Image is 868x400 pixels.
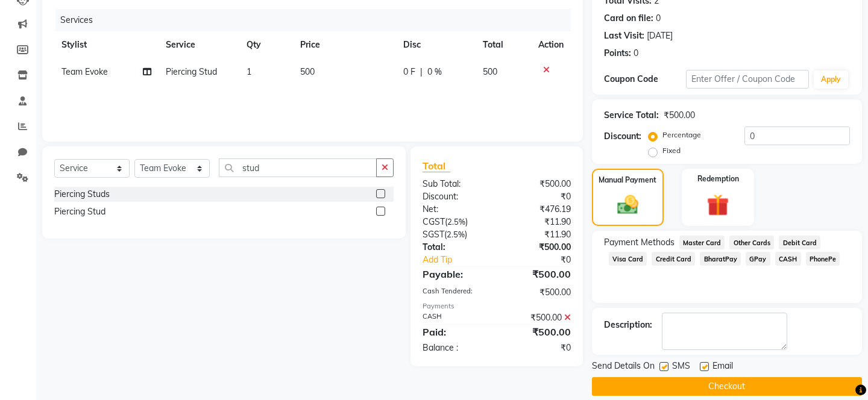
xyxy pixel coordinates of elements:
th: Stylist [54,31,159,58]
div: 0 [634,47,638,60]
div: ₹500.00 [497,178,580,190]
span: 2.5% [447,217,465,227]
span: 1 [247,66,251,77]
div: Cash Tendered: [414,286,497,299]
div: Points: [604,47,631,60]
a: Add Tip [414,254,511,266]
label: Percentage [662,130,701,140]
div: Piercing Studs [54,188,110,201]
div: ₹500.00 [497,267,580,281]
div: ₹500.00 [497,325,580,339]
button: Apply [814,70,848,89]
span: Total [423,160,450,172]
div: Piercing Stud [54,205,105,218]
span: Piercing Stud [166,66,217,77]
label: Redemption [697,173,739,184]
div: Description: [604,319,652,331]
span: Master Card [679,236,725,249]
div: ₹11.90 [497,228,580,241]
div: Paid: [414,325,497,339]
img: _gift.svg [700,192,736,219]
th: Action [531,31,571,58]
div: [DATE] [647,30,673,42]
div: ₹0 [497,190,580,203]
span: Payment Methods [604,236,675,249]
div: Payable: [414,267,497,281]
span: Send Details On [592,360,655,375]
span: CASH [775,252,801,266]
div: ₹500.00 [664,109,695,122]
div: ₹11.90 [497,216,580,228]
span: BharatPay [700,252,741,266]
div: 0 [656,12,661,25]
th: Total [476,31,530,58]
div: Service Total: [604,109,659,122]
span: Team Evoke [61,66,108,77]
span: 500 [483,66,497,77]
div: Payments [423,301,571,311]
th: Price [293,31,396,58]
div: CASH [414,311,497,324]
div: Services [55,9,580,31]
div: Coupon Code [604,73,686,86]
div: ₹476.19 [497,203,580,216]
div: ₹0 [497,342,580,354]
span: SMS [672,360,690,375]
span: 500 [300,66,315,77]
div: Discount: [604,130,641,143]
div: Card on file: [604,12,653,25]
div: ( ) [414,228,497,241]
label: Fixed [662,145,681,156]
span: Debit Card [779,236,820,249]
span: GPay [746,252,770,266]
span: 2.5% [447,230,465,239]
span: | [420,66,423,78]
div: ( ) [414,216,497,228]
span: Visa Card [609,252,647,266]
div: Balance : [414,342,497,354]
th: Service [159,31,239,58]
span: CGST [423,216,445,227]
th: Disc [396,31,476,58]
div: ₹500.00 [497,241,580,254]
span: 0 % [427,66,442,78]
div: ₹0 [511,254,580,266]
div: Sub Total: [414,178,497,190]
input: Search or Scan [219,158,377,177]
span: PhonePe [806,252,840,266]
div: Net: [414,203,497,216]
span: Other Cards [729,236,774,249]
div: ₹500.00 [497,311,580,324]
input: Enter Offer / Coupon Code [686,70,809,89]
span: SGST [423,229,444,240]
button: Checkout [592,377,862,396]
th: Qty [239,31,293,58]
label: Manual Payment [599,175,656,186]
div: Total: [414,241,497,254]
img: _cash.svg [611,193,645,217]
span: 0 F [403,66,415,78]
div: Last Visit: [604,30,644,42]
span: Credit Card [652,252,695,266]
div: ₹500.00 [497,286,580,299]
span: Email [712,360,733,375]
div: Discount: [414,190,497,203]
